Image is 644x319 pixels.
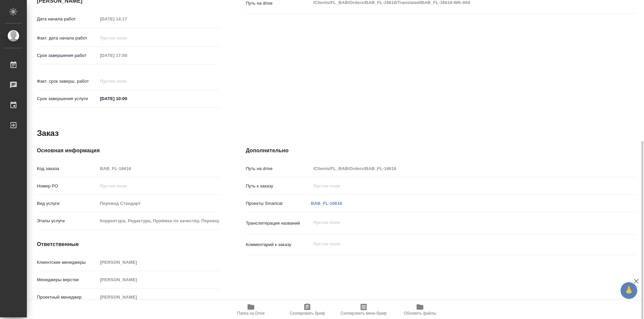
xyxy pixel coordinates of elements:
[98,76,156,86] input: Пустое поле
[37,35,98,42] p: Факт. дата начала работ
[37,294,98,301] p: Проектный менеджер
[311,164,604,173] input: Пустое поле
[246,183,311,189] p: Путь к заказу
[237,311,265,316] span: Папка на Drive
[279,300,335,319] button: Скопировать бриф
[98,292,219,302] input: Пустое поле
[37,240,219,248] h4: Ответственные
[37,95,98,102] p: Срок завершения услуги
[335,300,392,319] button: Скопировать мини-бриф
[311,181,604,191] input: Пустое поле
[98,164,219,173] input: Пустое поле
[37,200,98,207] p: Вид услуги
[246,147,637,155] h4: Дополнительно
[37,183,98,189] p: Номер РО
[289,311,325,316] span: Скопировать бриф
[37,218,98,224] p: Этапы услуги
[621,282,637,299] button: 🙏
[37,128,59,139] h2: Заказ
[37,147,219,155] h4: Основная информация
[98,51,156,60] input: Пустое поле
[98,181,219,191] input: Пустое поле
[37,78,98,85] p: Факт. срок заверш. работ
[98,216,219,226] input: Пустое поле
[37,276,98,283] p: Менеджеры верстки
[98,257,219,267] input: Пустое поле
[392,300,448,319] button: Обновить файлы
[98,14,156,24] input: Пустое поле
[404,311,436,316] span: Обновить файлы
[246,241,311,248] p: Комментарий к заказу
[246,220,311,227] p: Транслитерация названий
[223,300,279,319] button: Папка на Drive
[37,259,98,266] p: Клиентские менеджеры
[98,33,156,43] input: Пустое поле
[98,275,219,285] input: Пустое поле
[37,165,98,172] p: Код заказа
[623,284,635,298] span: 🙏
[246,200,311,207] p: Проекты Smartcat
[98,94,156,103] input: ✎ Введи что-нибудь
[311,201,342,206] a: BAB_FL-16616
[246,165,311,172] p: Путь на drive
[340,311,386,316] span: Скопировать мини-бриф
[37,16,98,22] p: Дата начала работ
[37,52,98,59] p: Срок завершения работ
[98,198,219,208] input: Пустое поле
